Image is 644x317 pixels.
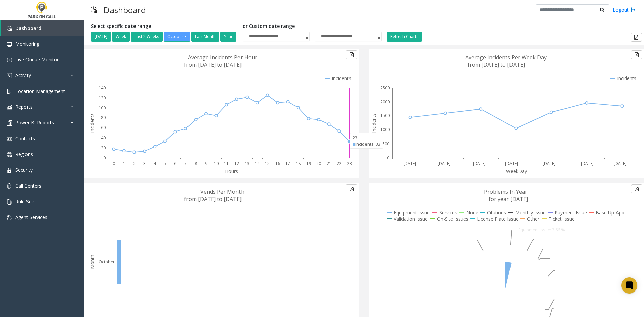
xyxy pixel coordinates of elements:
text: 2000 [380,99,390,105]
span: Contacts [15,135,35,142]
div: Incidents: 33 [353,141,380,147]
button: Year [220,32,236,42]
text: 12 [234,161,239,166]
text: from [DATE] to [DATE] [184,61,241,68]
text: 3 [143,161,146,166]
span: Rule Sets [15,198,36,205]
text: Average Incidents Per Week Day [465,54,547,61]
div: 23 [353,135,380,141]
text: [DATE] [543,161,555,166]
button: Export to pdf [346,184,357,193]
text: 5 [164,161,166,166]
img: logout [630,6,636,13]
text: 8 [195,161,197,166]
text: Average Incidents Per Hour [188,54,257,61]
img: 'icon' [7,57,12,63]
span: Location Management [15,88,65,94]
img: pageIcon [91,2,97,18]
img: 'icon' [7,26,12,31]
text: 22 [337,161,341,166]
text: 21 [327,161,331,166]
img: 'icon' [7,42,12,47]
img: 'icon' [7,89,12,94]
text: [DATE] [505,161,518,166]
text: 11 [224,161,229,166]
img: 'icon' [7,136,12,142]
img: 'icon' [7,73,12,78]
text: 0 [103,155,106,161]
span: Agent Services [15,214,47,220]
text: 10 [214,161,219,166]
text: from [DATE] to [DATE] [468,61,525,68]
text: 80 [101,115,106,120]
text: Month [89,255,95,269]
span: Reports [15,104,33,110]
span: Live Queue Monitor [15,56,59,63]
button: Export to pdf [346,50,357,59]
button: Refresh Charts [387,32,422,42]
text: 120 [99,95,106,101]
text: 500 [382,141,389,147]
span: Call Centers [15,182,41,189]
span: Monitoring [15,41,39,47]
text: Equipment Issue: 3.66 % [518,227,565,233]
h5: Select specific date range [91,23,237,29]
text: 4 [154,161,156,166]
span: Power BI Reports [15,119,54,126]
span: Regions [15,151,33,157]
span: Toggle popup [374,32,381,41]
text: 40 [101,135,106,141]
text: 140 [99,85,106,91]
text: 20 [101,145,106,151]
h5: or Custom date range [243,23,382,29]
span: Security [15,167,33,173]
text: 20 [316,161,321,166]
text: 0 [387,155,389,161]
button: [DATE] [91,32,111,42]
img: 'icon' [7,168,12,173]
text: 7 [184,161,187,166]
text: 60 [101,125,106,130]
text: 17 [285,161,290,166]
text: for year [DATE] [489,195,528,203]
a: Logout [613,6,636,13]
button: Last 2 Weeks [131,32,163,42]
button: Last Month [191,32,219,42]
text: 1 [123,161,125,166]
text: Vends Per Month [200,188,244,195]
img: 'icon' [7,215,12,220]
text: [DATE] [403,161,416,166]
button: Week [112,32,130,42]
text: [DATE] [581,161,594,166]
text: [DATE] [473,161,486,166]
text: 0 [113,161,115,166]
text: 19 [306,161,311,166]
text: Incidents [89,113,95,133]
a: Dashboard [1,20,84,36]
text: 1000 [380,127,390,133]
text: 15 [265,161,270,166]
h3: Dashboard [100,2,149,18]
img: 'icon' [7,199,12,205]
text: 14 [255,161,260,166]
text: 6 [174,161,176,166]
img: 'icon' [7,105,12,110]
img: 'icon' [7,183,12,189]
button: Export to pdf [631,50,642,59]
text: 1500 [380,113,390,118]
text: Hours [225,168,238,174]
text: Incidents [371,113,377,133]
button: Export to pdf [631,33,642,42]
text: Problems In Year [484,188,527,195]
text: October [99,259,115,265]
text: 23 [347,161,352,166]
text: [DATE] [613,161,626,166]
span: Activity [15,72,31,78]
text: 2500 [380,85,390,91]
text: 13 [245,161,249,166]
img: 'icon' [7,120,12,126]
img: 'icon' [7,152,12,157]
text: [DATE] [438,161,450,166]
text: 100 [99,105,106,111]
span: Dashboard [15,25,41,31]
